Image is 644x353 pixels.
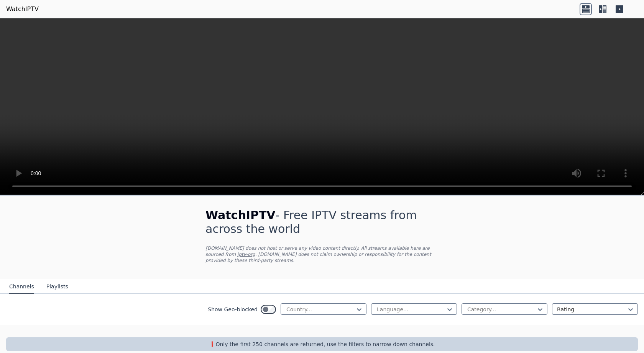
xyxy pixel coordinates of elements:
span: WatchIPTV [205,208,276,222]
p: ❗️Only the first 250 channels are returned, use the filters to narrow down channels. [9,340,635,348]
p: [DOMAIN_NAME] does not host or serve any video content directly. All streams available here are s... [205,245,439,264]
h1: - Free IPTV streams from across the world [205,208,439,236]
a: iptv-org [237,252,255,257]
a: WatchIPTV [6,5,39,14]
button: Channels [9,280,34,294]
label: Show Geo-blocked [208,306,258,313]
button: Playlists [46,280,68,294]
